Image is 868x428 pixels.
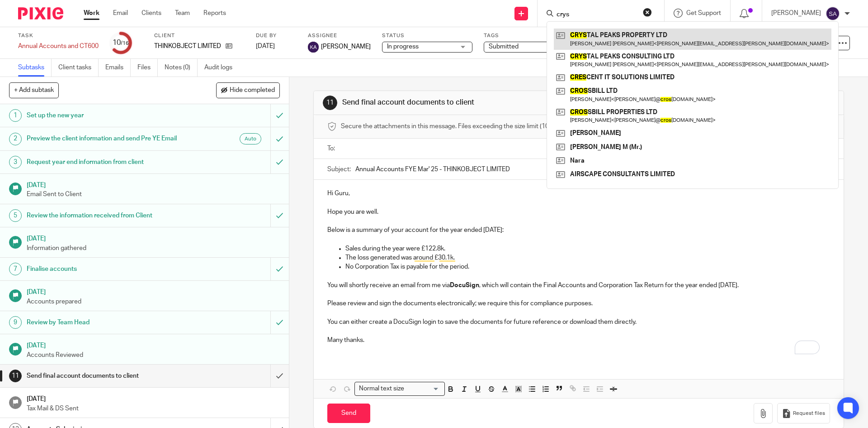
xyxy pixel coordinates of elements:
[203,9,226,18] a: Reports
[327,165,351,174] label: Subject:
[327,281,830,290] p: You will shortly receive an email from me via , which will contain the Final Accounts and Corpora...
[27,339,280,350] h1: [DATE]
[27,178,280,190] h1: [DATE]
[204,59,239,77] a: Audit logs
[341,122,643,131] span: Secure the attachments in this message. Files exceeding the size limit (10MB) will be secured aut...
[27,316,183,329] h1: Review by Team Head
[327,336,830,345] p: Many thanks.
[18,32,99,39] label: Task
[321,42,371,51] span: [PERSON_NAME]
[342,98,598,107] h1: Send final account documents to client
[484,32,574,39] label: Tags
[27,351,280,360] p: Accounts Reviewed
[27,190,280,199] p: Email Sent to Client
[387,43,419,50] span: In progress
[793,410,825,417] span: Request files
[154,42,221,51] p: THINKOBJECT LIMITED
[113,9,128,18] a: Email
[489,43,519,50] span: Submitted
[9,156,22,168] div: 3
[142,9,161,18] a: Clients
[9,109,22,122] div: 1
[826,6,840,21] img: svg%3E
[27,155,183,169] h1: Request year end information from client
[154,32,245,39] label: Client
[327,226,830,235] p: Below is a summary of your account for the year ended [DATE]:
[137,59,158,77] a: Files
[314,180,843,361] div: To enrich screen reader interactions, please activate Accessibility in Grammarly extension settings
[240,133,261,144] div: Auto
[327,207,830,216] p: Hope you are well.
[323,96,337,110] div: 11
[105,59,131,77] a: Emails
[256,43,275,49] span: [DATE]
[686,10,721,16] span: Get Support
[450,282,479,289] strong: DocuSign
[27,369,183,383] h1: Send final account documents to client
[308,32,371,39] label: Assignee
[27,297,280,306] p: Accounts prepared
[27,109,183,122] h1: Set up the new year
[9,82,59,98] button: + Add subtask
[9,133,22,145] div: 2
[175,9,190,18] a: Team
[327,404,370,423] input: Send
[345,244,830,253] p: Sales during the year were £122.8k.
[9,316,22,329] div: 9
[27,392,280,404] h1: [DATE]
[27,285,280,297] h1: [DATE]
[18,7,63,19] img: Pixie
[27,244,280,253] p: Information gathered
[9,263,22,275] div: 7
[327,299,830,308] p: Please review and sign the documents electronically; we require this for compliance purposes.
[18,59,52,77] a: Subtasks
[556,11,637,19] input: Search
[327,189,830,198] p: Hi Guru,
[230,87,275,94] span: Hide completed
[27,232,280,243] h1: [DATE]
[354,382,445,396] div: Search for option
[121,41,129,46] small: /16
[345,262,830,271] p: No Corporation Tax is payable for the period.
[165,59,198,77] a: Notes (0)
[27,132,183,145] h1: Preview the client information and send Pre YE Email
[27,262,183,276] h1: Finalise accounts
[18,42,99,51] div: Annual Accounts and CT600
[345,253,830,262] p: The loss generated was around £30.1k.
[9,370,22,382] div: 11
[382,32,472,39] label: Status
[27,404,280,413] p: Tax Mail & DS Sent
[27,209,183,222] h1: Review the information received from Client
[84,9,99,18] a: Work
[771,9,821,18] p: [PERSON_NAME]
[216,82,280,98] button: Hide completed
[256,32,297,39] label: Due by
[113,38,129,48] div: 10
[9,209,22,222] div: 5
[327,317,830,327] p: You can either create a DocuSign login to save the documents for future reference or download the...
[407,384,439,394] input: Search for option
[777,403,830,423] button: Request files
[308,42,319,53] img: svg%3E
[643,8,652,17] button: Clear
[58,59,99,77] a: Client tasks
[327,144,337,153] label: To:
[357,384,406,394] span: Normal text size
